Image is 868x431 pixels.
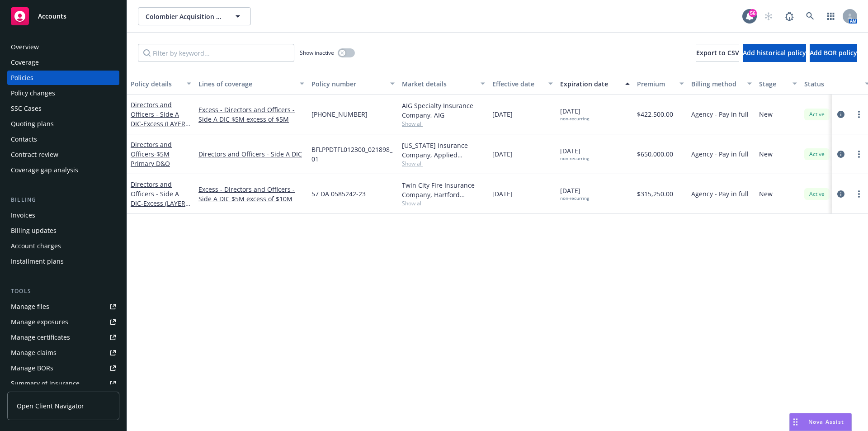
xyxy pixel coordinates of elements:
[11,346,57,360] div: Manage claims
[11,376,80,391] div: Summary of insurance
[11,40,39,54] div: Overview
[560,186,589,201] span: [DATE]
[195,73,308,95] button: Lines of coverage
[311,145,395,164] span: BFLPPDTFL012300_021898_01
[7,195,119,204] div: Billing
[146,12,224,21] span: Colombier Acquisition Corp II
[11,315,68,329] div: Manage exposures
[131,140,172,168] a: Directors and Officers
[835,149,846,160] a: circleInformation
[7,315,119,329] a: Manage exposures
[7,4,119,29] a: Accounts
[492,189,513,199] span: [DATE]
[11,147,58,162] div: Contract review
[7,117,119,131] a: Quoting plans
[759,109,773,119] span: New
[11,361,53,375] div: Manage BORs
[759,149,773,159] span: New
[198,79,294,89] div: Lines of coverage
[489,73,557,95] button: Effective date
[402,160,485,167] span: Show all
[835,109,846,120] a: circleInformation
[804,79,859,89] div: Status
[835,189,846,199] a: circleInformation
[402,141,485,160] div: [US_STATE] Insurance Company, Applied Underwriters
[810,48,857,57] span: Add BOR policy
[402,180,485,199] div: Twin City Fire Insurance Company, Hartford Insurance Group
[691,189,749,199] span: Agency - Pay in full
[402,199,485,207] span: Show all
[127,73,195,95] button: Policy details
[402,120,485,128] span: Show all
[492,149,513,159] span: [DATE]
[11,239,61,253] div: Account charges
[11,163,78,177] div: Coverage gap analysis
[808,190,826,198] span: Active
[131,100,185,147] a: Directors and Officers - Side A DIC
[198,105,304,124] a: Excess - Directors and Officers - Side A DIC $5M excess of $5M
[691,149,749,159] span: Agency - Pay in full
[7,223,119,238] a: Billing updates
[637,109,673,119] span: $422,500.00
[7,55,119,70] a: Coverage
[560,156,589,161] div: non-recurring
[789,413,852,431] button: Nova Assist
[7,101,119,116] a: SSC Cases
[492,79,543,89] div: Effective date
[637,149,673,159] span: $650,000.00
[759,7,778,25] a: Start snowing
[7,71,119,85] a: Policies
[11,208,35,223] div: Invoices
[402,79,475,89] div: Market details
[637,79,674,89] div: Premium
[633,73,688,95] button: Premium
[691,79,742,89] div: Billing method
[759,189,773,199] span: New
[311,189,366,199] span: 57 DA 0585242-23
[691,109,749,119] span: Agency - Pay in full
[696,48,739,57] span: Export to CSV
[308,73,398,95] button: Policy number
[311,79,385,89] div: Policy number
[11,101,42,116] div: SSC Cases
[7,208,119,223] a: Invoices
[131,199,190,227] span: - Excess (LAYER 2) | $5M xs $10M D&O
[790,413,801,431] div: Drag to move
[11,330,70,345] div: Manage certificates
[311,109,368,119] span: [PHONE_NUMBER]
[637,189,673,199] span: $315,250.00
[822,7,840,25] a: Switch app
[11,55,39,70] div: Coverage
[808,110,826,118] span: Active
[138,7,251,25] button: Colombier Acquisition Corp II
[131,180,185,227] a: Directors and Officers - Side A DIC
[7,239,119,253] a: Account charges
[17,401,84,411] span: Open Client Navigator
[198,149,304,159] a: Directors and Officers - Side A DIC
[398,73,489,95] button: Market details
[801,7,819,25] a: Search
[560,79,620,89] div: Expiration date
[11,254,64,269] div: Installment plans
[38,13,66,20] span: Accounts
[688,73,755,95] button: Billing method
[810,44,857,62] button: Add BOR policy
[7,299,119,314] a: Manage files
[557,73,633,95] button: Expiration date
[854,149,864,160] a: more
[560,116,589,122] div: non-recurring
[7,376,119,391] a: Summary of insurance
[138,44,294,62] input: Filter by keyword...
[749,9,757,17] div: 56
[755,73,801,95] button: Stage
[560,146,589,161] span: [DATE]
[402,101,485,120] div: AIG Specialty Insurance Company, AIG
[7,361,119,375] a: Manage BORs
[696,44,739,62] button: Export to CSV
[7,163,119,177] a: Coverage gap analysis
[7,86,119,100] a: Policy changes
[808,150,826,158] span: Active
[854,189,864,199] a: more
[11,71,33,85] div: Policies
[492,109,513,119] span: [DATE]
